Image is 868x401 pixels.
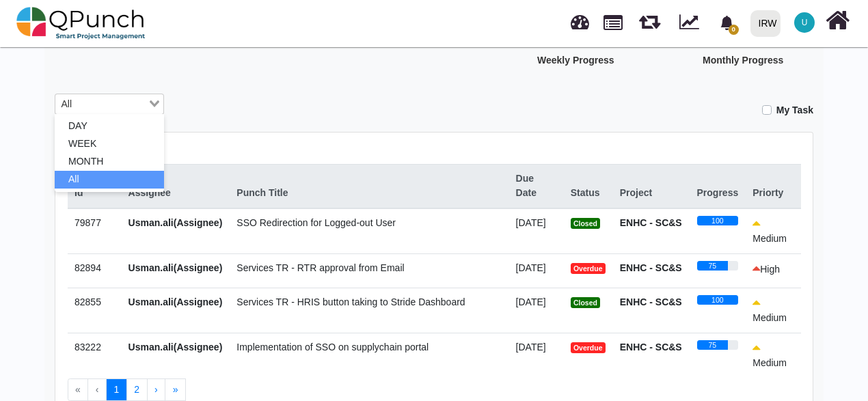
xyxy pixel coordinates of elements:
img: qpunch-sp.fa6292f.png [16,3,146,44]
i: Home [826,8,850,33]
input: Search for option [77,97,146,112]
div: 75 [697,340,729,350]
div: 100 [697,295,739,305]
span: Usman.ali(Assignee) [128,342,223,352]
div: IRW [759,12,777,36]
span: 83222 [74,342,101,352]
div: Dynamic Report [673,1,711,46]
div: Punch Title [236,186,501,200]
strong: ENHC - SC&S [620,217,682,228]
td: [DATE] [508,253,563,288]
div: Status [571,186,606,200]
strong: ENHC - SC&S [620,342,682,352]
td: Medium [746,288,801,333]
td: High [746,253,801,288]
text: Monthly Progress [703,55,783,66]
div: Project [620,186,683,200]
span: 79877 [74,217,101,228]
span: 82855 [74,296,101,307]
svg: bell fill [720,16,734,30]
td: [DATE] [508,288,563,333]
span: 30 [81,146,101,159]
text: Weekly Progress [537,55,614,66]
span: Usman.ali(Assignee) [128,296,223,307]
td: Medium [746,333,801,378]
div: Priorty [752,186,794,200]
span: All [58,97,75,112]
span: Services TR - RTR approval from Email [236,262,404,273]
span: U [802,18,808,27]
span: Usman.ali [794,12,815,33]
span: Projects [603,9,623,30]
span: Releases [639,7,660,29]
span: Dashboard [571,8,589,29]
div: Punch Id [74,171,114,200]
h5: All [68,144,801,158]
label: My Task [776,103,813,117]
div: Notification [715,10,739,35]
td: [DATE] [508,333,563,378]
strong: ENHC - SC&S [620,296,682,307]
div: Assignee [128,186,223,200]
div: Search for option [55,94,164,115]
span: Overdue [571,342,606,353]
span: Overdue [571,263,606,274]
strong: ENHC - SC&S [620,262,682,273]
td: Medium [746,208,801,254]
span: 82894 [74,262,101,273]
span: Closed [571,297,600,308]
td: [DATE] [508,208,563,254]
span: Services TR - HRIS button taking to Stride Dashboard [236,296,465,307]
a: IRW [744,1,786,46]
span: SSO Redirection for Logged-out User [236,217,396,228]
div: 75 [697,261,729,271]
a: U [786,1,823,44]
span: 0 [729,25,739,35]
div: Due Date [516,171,556,200]
span: Usman.ali(Assignee) [128,262,223,273]
span: Closed [571,218,600,229]
a: bell fill0 [711,1,745,44]
span: Usman.ali(Assignee) [128,217,223,228]
div: Progress [697,186,739,200]
div: 100 [697,216,739,225]
span: Implementation of SSO on supplychain portal [236,342,429,352]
